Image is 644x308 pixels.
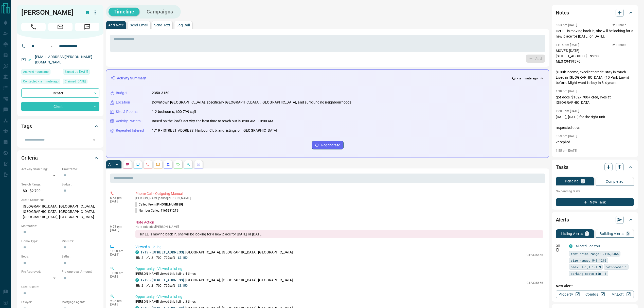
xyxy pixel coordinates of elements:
[110,271,128,275] p: 11:58 am
[556,244,566,248] p: Off
[28,58,31,61] svg: Email Verified
[152,109,196,114] p: 1-2 bedrooms, 600-799 sqft
[178,283,188,288] p: $3,150
[140,278,293,283] p: , [GEOGRAPHIC_DATA], [GEOGRAPHIC_DATA], [GEOGRAPHIC_DATA]
[605,264,627,269] span: bathrooms: 1
[140,250,293,255] p: , [GEOGRAPHIC_DATA], [GEOGRAPHIC_DATA], [GEOGRAPHIC_DATA]
[556,23,577,27] p: 6:53 pm [DATE]
[21,120,99,132] div: Tags
[556,90,577,93] p: 1:38 pm [DATE]
[141,255,143,260] p: 2
[152,128,277,133] p: 1719 - [STREET_ADDRESS] Harbour Club, and listings on [GEOGRAPHIC_DATA]
[86,11,89,14] div: condos.ca
[152,118,273,124] p: Based on the lead's activity, the best time to reach out is: 8:00 AM - 10:00 AM
[556,28,634,39] p: Her LL is moving back in, she will be looking for a new place for [DATE] or [DATE].
[571,258,606,263] span: size range: 540,1210
[21,202,99,221] p: [GEOGRAPHIC_DATA], [GEOGRAPHIC_DATA], [GEOGRAPHIC_DATA], [GEOGRAPHIC_DATA], [GEOGRAPHIC_DATA], [G...
[146,162,150,166] svg: Calls
[556,95,634,105] p: got docs, $102k 700+ cred, lives at [GEOGRAPHIC_DATA]
[556,248,559,252] svg: Push Notification Only
[556,149,577,152] p: 1:55 pm [DATE]
[23,69,49,74] span: Active 6 hours ago
[141,283,143,288] p: 2
[176,23,190,27] p: Log Call
[62,167,99,172] p: Timeframe:
[110,275,128,278] p: [DATE]
[108,23,124,27] p: Add Note
[517,76,538,81] p: < a minute ago
[116,118,141,124] p: Activity Pattern
[110,196,128,200] p: 6:53 pm
[140,250,184,254] a: 1719 - [STREET_ADDRESS]
[21,122,32,130] h2: Tags
[152,100,351,105] p: Downtown [GEOGRAPHIC_DATA], specifically [GEOGRAPHIC_DATA], [GEOGRAPHIC_DATA], and surrounding ne...
[117,76,146,81] p: Activity Summary
[151,283,153,288] p: 2
[23,79,59,84] span: Contacted < a minute ago
[582,290,608,298] a: Condos
[91,136,98,144] button: Open
[62,269,99,274] p: Pre-Approval Amount:
[63,79,99,86] div: Tue May 21 2024
[110,74,545,83] div: Activity Summary< a minute ago
[21,285,99,289] p: Credit Score:
[110,249,128,253] p: 11:58 am
[527,281,543,285] p: C12335666
[135,250,139,254] div: condos.ca
[527,253,543,257] p: C12335666
[135,271,543,276] p: [PERSON_NAME] viewed this listing 4 times
[556,163,568,171] h2: Tasks
[21,102,99,111] div: Client
[612,43,627,47] button: Pinned
[135,220,543,225] p: Note Action
[110,253,128,256] p: [DATE]
[565,179,579,183] p: Pending
[627,232,629,235] p: 0
[606,180,624,183] p: Completed
[556,48,634,85] p: MOVED [DATE]. [STREET_ADDRESS] - $2500. MLS C9419576. $100k income, excellent credit, stay in tou...
[135,191,543,196] p: Phone Call - Outgoing Manual
[156,283,175,288] p: 700 - 799 sqft
[110,303,128,306] p: [DATE]
[110,299,128,303] p: 9:02 am
[556,43,579,47] p: 11:14 am [DATE]
[312,141,344,149] button: Regenerate
[21,254,59,259] p: Beds:
[141,8,178,16] button: Campaigns
[196,162,201,166] svg: Agent Actions
[556,283,634,289] p: New Alert:
[135,196,543,200] p: [PERSON_NAME] called [PERSON_NAME]
[156,203,183,206] span: [PHONE_NUMBER]
[556,161,634,173] div: Tasks
[75,23,99,31] span: Message
[62,254,99,259] p: Baths:
[151,255,153,260] p: 2
[135,244,543,250] p: Viewed a Listing
[586,232,588,235] p: 1
[612,23,627,27] button: Pinned
[116,128,144,133] p: Repeated Interest
[135,208,178,213] p: Number Called:
[65,79,86,84] span: Claimed [DATE]
[571,251,619,256] span: rent price range: 2115,3465
[126,162,130,166] svg: Notes
[21,269,59,274] p: Pre-Approved:
[21,23,46,31] span: Call
[571,271,606,276] span: parking spots min: 1
[556,109,579,113] p: 12:00 pm [DATE]
[556,216,569,224] h2: Alerts
[582,179,584,183] p: 0
[154,23,170,27] p: Send Text
[21,69,60,76] div: Sat Aug 16 2025
[556,198,634,206] button: New Task
[109,8,139,16] button: Timeline
[156,255,175,260] p: 700 - 799 sqft
[556,9,569,17] h2: Notes
[116,109,138,114] p: Size & Rooms
[186,162,190,166] svg: Opportunities
[176,162,180,166] svg: Requests
[135,230,543,238] div: Her LL is moving back in, she will be looking for a new place for [DATE] or [DATE].
[21,79,60,86] div: Sat Aug 16 2025
[110,200,128,203] p: [DATE]
[135,266,543,271] p: Opportunity - Viewed a listing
